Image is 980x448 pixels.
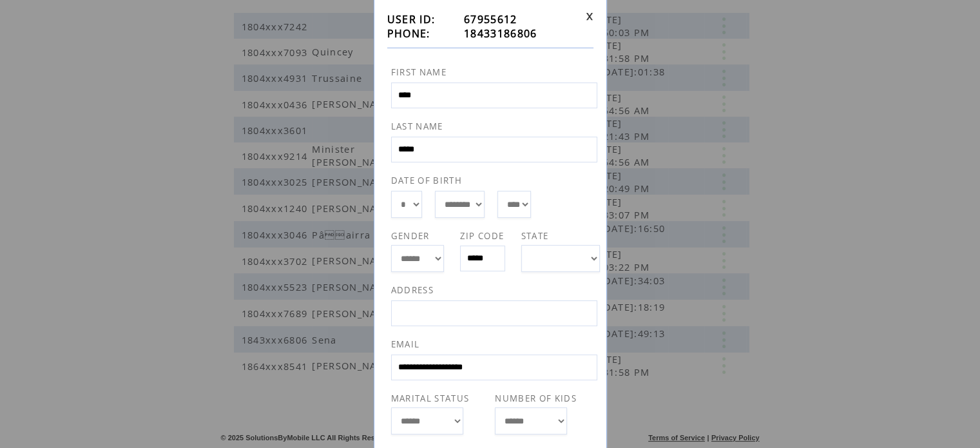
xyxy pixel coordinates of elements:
span: USER ID: [387,12,436,26]
span: NUMBER OF KIDS [495,393,577,404]
span: GENDER [391,230,430,242]
span: FIRST NAME [391,66,447,78]
span: STATE [521,230,549,242]
span: DATE OF BIRTH [391,175,462,186]
span: 18433186806 [464,26,537,41]
span: MARITAL STATUS [391,393,470,404]
span: EMAIL [391,338,420,350]
span: ZIP CODE [460,230,504,242]
span: LAST NAME [391,121,443,132]
span: 67955612 [464,12,517,26]
span: PHONE: [387,26,430,41]
span: ADDRESS [391,284,434,296]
